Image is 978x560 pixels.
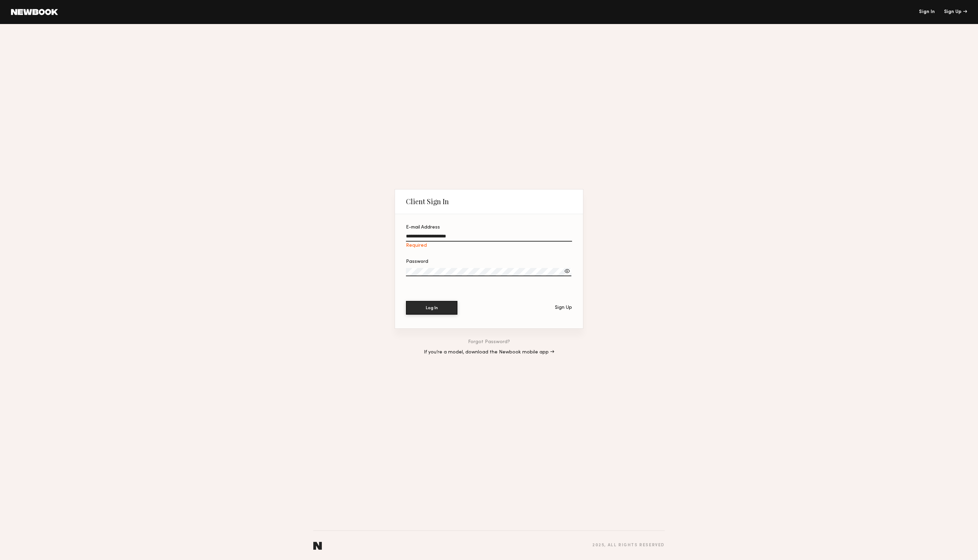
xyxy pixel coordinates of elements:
div: Sign Up [944,10,967,14]
input: Password [406,268,571,276]
a: Forgot Password? [468,340,510,345]
a: If you’re a model, download the Newbook mobile app → [424,350,554,355]
button: Log In [406,301,457,315]
div: Client Sign In [406,197,449,206]
input: E-mail AddressRequired [406,234,572,242]
div: E-mail Address [406,225,572,230]
div: 2025 , all rights reserved [592,543,665,548]
div: Password [406,259,572,264]
div: Sign Up [555,305,572,310]
a: Sign In [919,10,935,14]
div: Required [406,243,572,248]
